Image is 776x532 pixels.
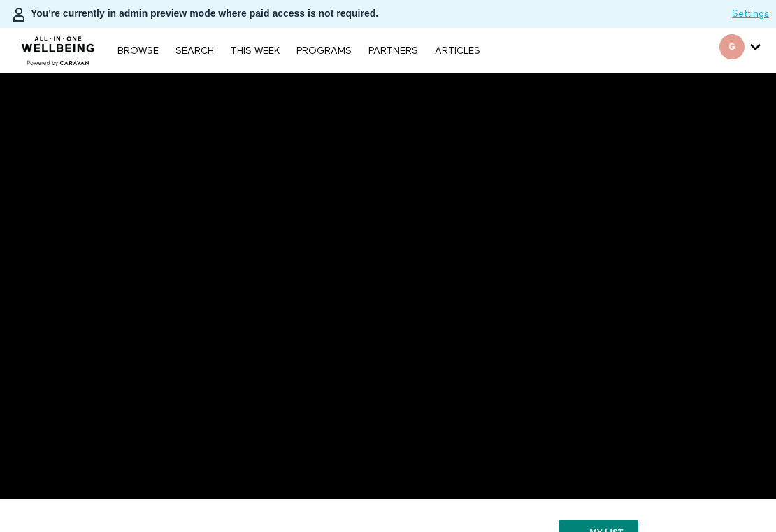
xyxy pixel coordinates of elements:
a: ARTICLES [428,46,487,56]
img: person-bdfc0eaa9744423c596e6e1c01710c89950b1dff7c83b5d61d716cfd8139584f.svg [10,6,27,23]
a: PARTNERS [361,46,425,56]
div: Secondary [709,28,771,73]
nav: Primary [110,43,487,57]
a: THIS WEEK [224,46,287,56]
a: Browse [110,46,166,56]
a: Settings [732,7,769,21]
img: CARAVAN [16,26,101,68]
a: PROGRAMS [289,46,359,56]
a: Search [168,46,221,56]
